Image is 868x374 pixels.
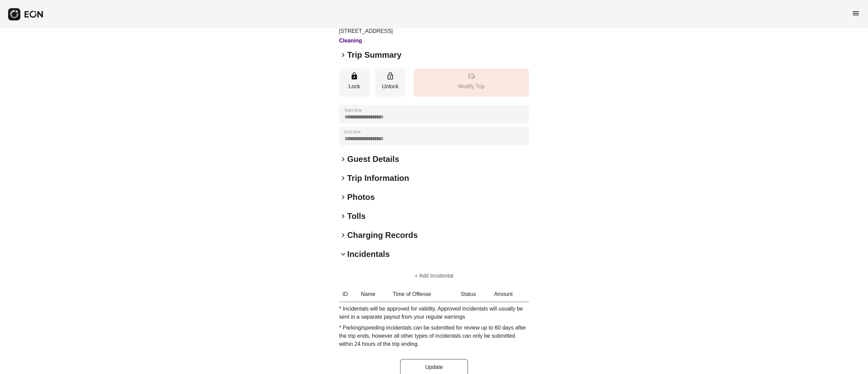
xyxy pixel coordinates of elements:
button: + Add Incidental [407,268,461,284]
h2: Incidentals [347,249,390,260]
button: Unlock [375,69,406,97]
span: keyboard_arrow_right [339,193,347,201]
p: Unlock [378,82,402,91]
span: keyboard_arrow_right [339,51,347,59]
p: * Incidentals will be approved for validity. Approved incidentals will usually be sent in a separ... [339,305,529,321]
span: lock [350,72,358,80]
span: keyboard_arrow_down [339,250,347,258]
th: ID [339,287,357,302]
h2: Tolls [347,211,366,222]
h2: Trip Information [347,173,409,184]
th: Amount [491,287,529,302]
th: Status [457,287,491,302]
p: Lock [342,82,366,91]
h2: Guest Details [347,154,399,165]
span: keyboard_arrow_right [339,155,347,163]
th: Name [357,287,389,302]
h3: Cleaning [339,37,472,45]
h2: Trip Summary [347,50,401,60]
span: lock_open [386,72,394,80]
p: [STREET_ADDRESS] [339,27,472,35]
th: Time of Offense [390,287,457,302]
h2: Charging Records [347,230,418,241]
h2: Photos [347,192,375,203]
button: Lock [339,69,370,97]
span: menu [852,9,860,17]
span: keyboard_arrow_right [339,174,347,182]
span: keyboard_arrow_right [339,231,347,239]
span: keyboard_arrow_right [339,212,347,220]
p: * Parking/speeding incidentals can be submitted for review up to 60 days after the trip ends, how... [339,324,529,348]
